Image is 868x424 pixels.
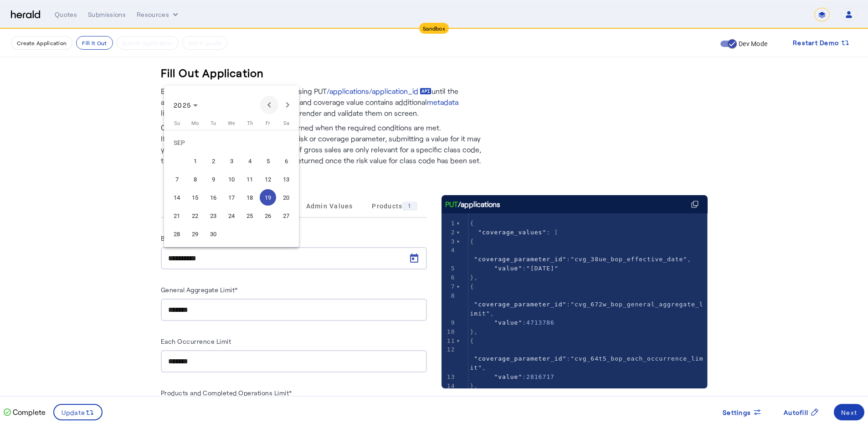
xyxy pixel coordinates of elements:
button: September 1, 2025 [186,152,204,170]
span: 25 [241,207,258,224]
button: September 16, 2025 [204,188,222,207]
button: September 10, 2025 [222,170,241,188]
span: Mo [191,120,199,126]
button: September 20, 2025 [277,188,295,207]
span: 13 [278,171,294,187]
button: September 6, 2025 [277,152,295,170]
button: September 12, 2025 [259,170,277,188]
button: September 18, 2025 [241,188,259,207]
span: 16 [205,189,221,206]
span: 18 [241,189,258,206]
span: 17 [223,189,240,206]
button: September 22, 2025 [186,207,204,225]
span: 12 [260,171,276,187]
button: September 24, 2025 [222,207,241,225]
button: September 15, 2025 [186,188,204,207]
span: 14 [169,189,185,206]
span: 1 [187,153,203,169]
button: September 21, 2025 [168,207,186,225]
span: 11 [241,171,258,187]
button: September 17, 2025 [222,188,241,207]
span: 26 [260,207,276,224]
span: 29 [187,226,203,242]
span: 30 [205,226,221,242]
button: September 4, 2025 [241,152,259,170]
span: 8 [187,171,203,187]
button: September 5, 2025 [259,152,277,170]
span: 10 [223,171,240,187]
span: 2 [205,153,221,169]
span: 27 [278,207,294,224]
button: Choose month and year [170,97,201,113]
button: Previous month [260,96,278,114]
button: September 9, 2025 [204,170,222,188]
button: September 26, 2025 [259,207,277,225]
span: 20 [278,189,294,206]
span: Th [247,120,253,126]
span: 9 [205,171,221,187]
span: 28 [169,226,185,242]
span: 21 [169,207,185,224]
button: September 8, 2025 [186,170,204,188]
span: Tu [211,120,216,126]
button: September 3, 2025 [222,152,241,170]
span: We [228,120,235,126]
span: 5 [260,153,276,169]
button: September 19, 2025 [259,188,277,207]
span: 15 [187,189,203,206]
span: Fr [266,120,270,126]
span: Sa [283,120,289,126]
span: Su [174,120,180,126]
span: 23 [205,207,221,224]
button: September 29, 2025 [186,225,204,243]
span: 2025 [174,101,191,109]
span: 19 [260,189,276,206]
button: September 25, 2025 [241,207,259,225]
button: September 28, 2025 [168,225,186,243]
button: September 13, 2025 [277,170,295,188]
span: 24 [223,207,240,224]
span: 6 [278,153,294,169]
button: September 2, 2025 [204,152,222,170]
button: September 30, 2025 [204,225,222,243]
button: September 14, 2025 [168,188,186,207]
button: September 7, 2025 [168,170,186,188]
span: 4 [241,153,258,169]
button: September 11, 2025 [241,170,259,188]
span: 3 [223,153,240,169]
span: 22 [187,207,203,224]
button: Next month [278,96,297,114]
button: September 27, 2025 [277,207,295,225]
button: September 23, 2025 [204,207,222,225]
td: SEP [168,134,295,152]
span: 7 [169,171,185,187]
